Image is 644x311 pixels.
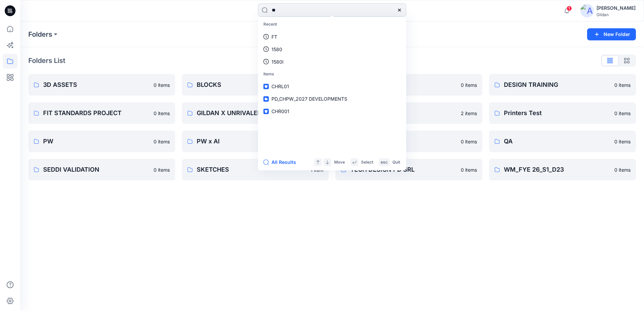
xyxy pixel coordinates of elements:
a: FIT STANDARDS PROJECT0 items [28,102,175,124]
p: Folders List [28,56,65,66]
p: Quit [392,159,400,166]
a: WM_FYE 26_S1_D230 items [489,159,636,180]
a: PW_sourced styles0 items [335,131,482,152]
p: 0 items [154,138,170,145]
p: 1580l [271,58,283,65]
a: 1580 [259,43,405,56]
a: TECH DESIGN PD SRL0 items [335,159,482,180]
a: Printers Test0 items [489,102,636,124]
a: PW x AI0 items [182,131,329,152]
span: 1 [567,6,572,11]
span: PD_CHPW_2027 DEVELOPMENTS [271,96,347,102]
div: [PERSON_NAME] [597,4,636,12]
a: PW0 items [28,131,175,152]
p: Select [361,159,373,166]
p: esc [381,159,388,166]
p: SEDDI VALIDATION [43,165,150,174]
p: 0 items [614,110,631,117]
a: PD_CHPW_2027 DEVELOPMENTS [259,93,405,105]
span: CHRL01 [271,83,289,89]
p: PW [43,137,150,146]
p: 3D ASSETS [43,80,150,90]
a: CHR001 [259,105,405,117]
p: SKETCHES [197,165,307,174]
p: 0 items [614,166,631,173]
p: 0 items [461,81,477,89]
a: BLOCKS3 items [182,74,329,96]
p: BLOCKS [197,80,303,90]
a: FT [259,31,405,43]
p: WM_FYE 26_S1_D23 [504,165,610,174]
p: 0 items [154,166,170,173]
p: DESIGN TRAINING [504,80,610,90]
p: PW x AI [197,137,303,146]
p: FIT STANDARDS PROJECT [43,108,150,118]
p: 0 items [154,81,170,89]
p: 2 items [461,110,477,117]
p: 0 items [614,81,631,89]
p: Items [259,68,405,80]
div: Gildan [597,12,636,17]
p: Printers Test [504,108,610,118]
p: GILDAN X UNRIVALED [197,108,303,118]
a: GILDAN X UNRIVALED3 items [182,102,329,124]
p: QA [504,137,610,146]
p: 0 items [154,110,170,117]
p: 1580 [271,46,282,53]
a: Demo - Brand A0 items [335,74,482,96]
a: SKETCHES1 item [182,159,329,180]
button: All Results [263,158,300,166]
a: CHRL01 [259,80,405,93]
p: FT [271,33,277,40]
a: Folders [28,30,52,39]
a: 1580l [259,56,405,68]
p: Move [334,159,345,166]
a: SEDDI VALIDATION0 items [28,159,175,180]
p: 0 items [614,138,631,145]
a: DESIGN TRAINING0 items [489,74,636,96]
button: New Folder [587,28,636,40]
a: QA0 items [489,131,636,152]
a: 3D ASSETS0 items [28,74,175,96]
p: 0 items [461,138,477,145]
a: PIC2 items [335,102,482,124]
p: 0 items [461,166,477,173]
span: CHR001 [271,108,289,114]
img: avatar [580,4,594,18]
p: Recent [259,18,405,31]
